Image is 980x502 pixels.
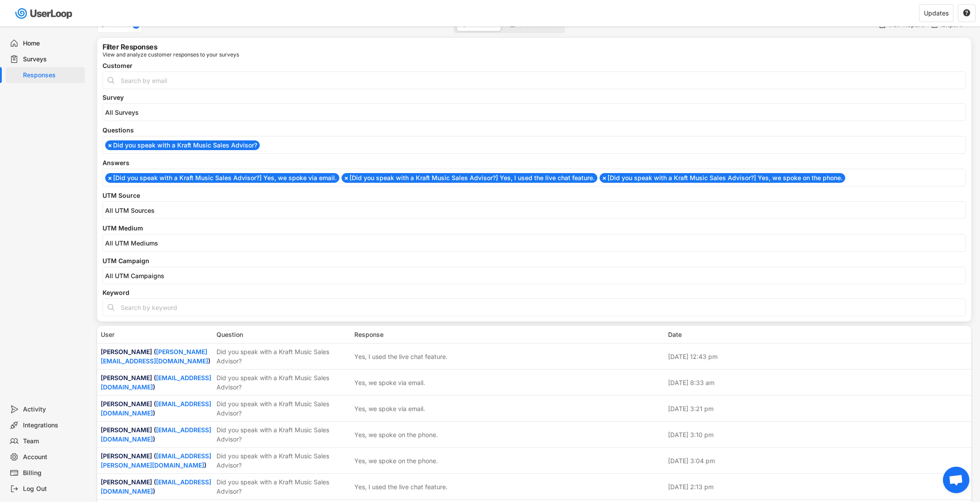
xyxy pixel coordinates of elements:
div: Response [354,330,663,339]
div: Survey [103,94,966,101]
div: Surveys [23,55,81,64]
span: × [602,175,607,181]
div: Questions [103,127,966,133]
div: Log Out [23,485,81,493]
div: [PERSON_NAME] ( ) [101,347,211,366]
div: [PERSON_NAME] ( ) [101,399,211,418]
div: UTM Medium [103,225,966,231]
div: Yes, we spoke on the phone. [354,430,438,439]
div: Activity [23,405,81,414]
input: All UTM Campaigns [105,272,968,279]
div: Yes, we spoke via email. [354,378,425,387]
div: Responses [23,71,81,79]
div: View and analyze customer responses to your surveys [103,52,239,57]
div: Filters [107,22,130,27]
a: [EMAIL_ADDRESS][DOMAIN_NAME] [101,478,211,495]
div: [PERSON_NAME] ( ) [101,373,211,392]
input: Search by keyword [103,298,966,316]
div: [DATE] 2:13 pm [668,482,968,491]
div: Yes, I used the live chat feature. [354,482,448,491]
button:  [963,9,971,17]
div: [DATE] 3:10 pm [668,430,968,439]
div: Did you speak with a Kraft Music Sales Advisor? [217,451,349,470]
div: Did you speak with a Kraft Music Sales Advisor? [217,399,349,418]
div: [DATE] 3:04 pm [668,456,968,465]
a: Open chat [943,467,969,493]
div: Yes, we spoke on the phone. [354,456,438,465]
div: Yes, we spoke via email. [354,404,425,413]
input: All Surveys [105,109,968,116]
div: Answers [103,160,966,166]
li: [Did you speak with a Kraft Music Sales Advisor?] Yes, we spoke via email. [105,173,339,183]
div: [PERSON_NAME] ( ) [101,477,211,496]
div: Billing [23,469,81,477]
div: [PERSON_NAME] ( ) [101,425,211,444]
a: [EMAIL_ADDRESS][DOMAIN_NAME] [101,374,211,391]
text:  [963,9,970,17]
div: Filter Responses [103,43,157,50]
div: [PERSON_NAME] ( ) [101,451,211,470]
div: Date [668,330,968,339]
span: Customer View [519,22,558,27]
div: [DATE] 12:43 pm [668,352,968,361]
input: Search by email [103,72,966,89]
div: Team [23,437,81,445]
a: [EMAIL_ADDRESS][PERSON_NAME][DOMAIN_NAME] [101,452,211,469]
span: Live Feed [471,22,495,27]
span: × [108,142,112,148]
div: Account [23,453,81,461]
div: Did you speak with a Kraft Music Sales Advisor? [217,347,349,366]
li: [Did you speak with a Kraft Music Sales Advisor?] Yes, we spoke on the phone. [600,173,845,183]
div: Customer [103,63,966,69]
div: User [101,330,211,339]
div: [DATE] 3:21 pm [668,404,968,413]
input: All UTM Mediums [105,239,968,247]
div: Did you speak with a Kraft Music Sales Advisor? [217,373,349,392]
img: userloop-logo-01.svg [13,4,76,23]
li: Did you speak with a Kraft Music Sales Advisor? [105,140,260,150]
li: [Did you speak with a Kraft Music Sales Advisor?] Yes, I used the live chat feature. [342,173,597,183]
div: Keyword [103,290,966,296]
a: [EMAIL_ADDRESS][DOMAIN_NAME] [101,400,211,417]
span: × [108,175,112,181]
div: Updates [924,10,949,16]
div: Did you speak with a Kraft Music Sales Advisor? [217,425,349,444]
div: Did you speak with a Kraft Music Sales Advisor? [217,477,349,496]
div: Home [23,39,81,48]
div: UTM Campaign [103,258,966,264]
div: [DATE] 8:33 am [668,378,968,387]
input: All UTM Sources [105,207,968,214]
div: Yes, I used the live chat feature. [354,352,448,361]
a: [EMAIL_ADDRESS][DOMAIN_NAME] [101,426,211,443]
div: UTM Source [103,192,966,199]
div: Question [217,330,349,339]
div: Integrations [23,421,81,430]
span: × [344,175,349,181]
